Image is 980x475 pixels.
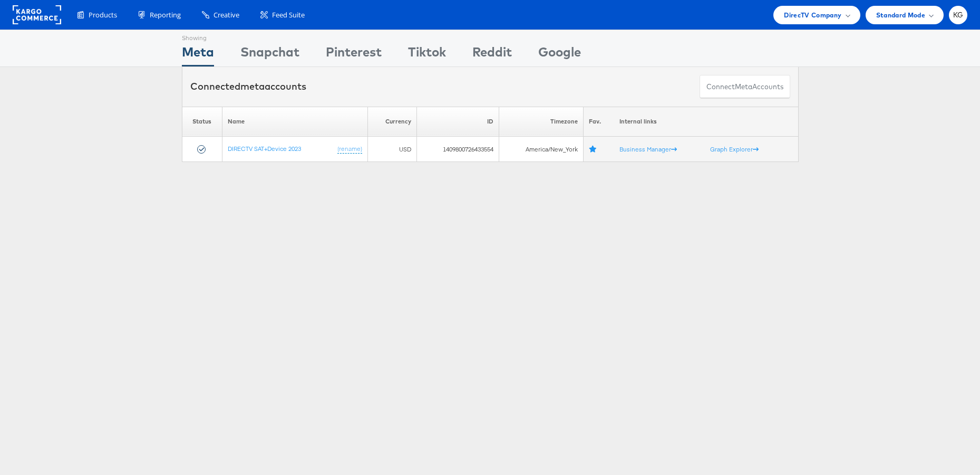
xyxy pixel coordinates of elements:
[408,43,446,66] div: Tiktok
[182,107,222,137] th: Status
[228,145,301,153] a: DIRECTV SAT+Device 2023
[222,107,367,137] th: Name
[538,43,581,66] div: Google
[89,10,117,20] span: Products
[367,107,416,137] th: Currency
[619,145,677,153] a: Business Manager
[784,9,841,21] span: DirecTV Company
[735,82,752,92] span: meta
[472,43,512,66] div: Reddit
[182,30,214,43] div: Showing
[710,145,759,153] a: Graph Explorer
[190,80,306,93] div: Connected accounts
[499,137,584,162] td: America/New_York
[499,107,584,137] th: Timezone
[417,107,499,137] th: ID
[337,145,362,154] a: (rename)
[417,137,499,162] td: 1409800726433554
[240,43,299,66] div: Snapchat
[182,43,214,66] div: Meta
[326,43,382,66] div: Pinterest
[953,12,964,18] span: KG
[700,75,790,99] button: ConnectmetaAccounts
[272,10,305,20] span: Feed Suite
[214,10,239,20] span: Creative
[367,137,416,162] td: USD
[240,80,265,92] span: meta
[876,9,925,21] span: Standard Mode
[150,10,181,20] span: Reporting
